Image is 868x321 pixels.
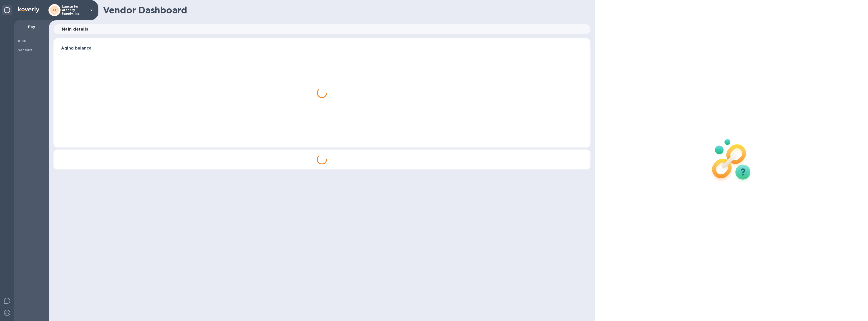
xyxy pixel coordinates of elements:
b: Vendors [18,48,33,52]
span: Main details [62,26,88,33]
b: LI [53,8,56,12]
div: Unpin categories [2,5,12,15]
p: Lancaster Archery Supply, Inc. [62,5,87,15]
p: Pay [18,24,45,29]
img: Logo [18,7,39,13]
b: Bills [18,39,26,43]
h1: Vendor Dashboard [103,5,587,15]
h3: Aging balance [61,46,583,51]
